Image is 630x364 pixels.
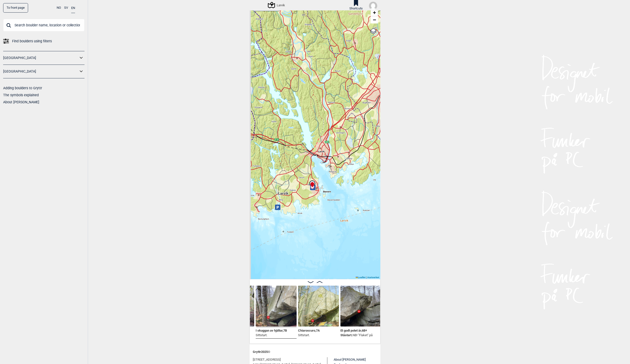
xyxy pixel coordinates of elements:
a: The symbols explained [3,93,39,97]
img: User fallback1 [369,2,377,10]
a: About [PERSON_NAME] [3,100,39,104]
a: About [PERSON_NAME] [334,358,366,361]
span: [STREET_ADDRESS] [253,357,281,362]
a: Layers [369,26,378,37]
p: Sittstart. [256,333,287,338]
a: [GEOGRAPHIC_DATA] [3,68,78,75]
a: Kartverket [368,276,379,279]
span: I skuggan av hjältar , 7B [256,328,287,332]
button: EN [71,3,75,13]
a: Leaflet [356,276,366,279]
span: + [373,9,376,15]
a: Adding boulders to Gryttr [3,86,42,90]
div: Gryttr 2025 © [253,347,377,357]
span: Et godt potet år , 6B+ [340,328,367,332]
a: Find boulders using filters [3,38,85,45]
a: Zoom out [371,16,378,23]
a: To front page [3,3,28,13]
img: Chiaroscuro [298,286,339,327]
button: NO [57,3,61,13]
p: NB! "Flaket" på [340,333,373,338]
img: I skuggan av hjaltar [256,286,297,327]
a: Zoom in [371,9,378,16]
div: Larvik [269,2,285,8]
span: Find boulders using filters [12,38,52,45]
button: SV [64,3,68,13]
span: | [366,276,367,279]
p: Sittstart. [298,333,320,338]
span: − [373,17,376,23]
a: [GEOGRAPHIC_DATA] [3,54,78,61]
img: Et godt potet ar [340,286,381,327]
span: Chiaroscuro , 7A [298,328,320,332]
strong: Ståstart. [340,333,353,337]
input: Search boulder name, location or collection [3,19,85,31]
div: Larvik [282,186,285,189]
